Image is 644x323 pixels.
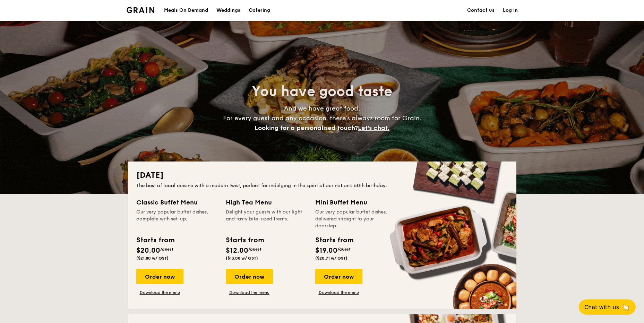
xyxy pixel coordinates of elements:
span: ($21.80 w/ GST) [136,256,169,261]
div: Starts from [315,235,353,245]
span: ($13.08 w/ GST) [226,256,258,261]
img: Grain [127,7,155,13]
div: Order now [315,269,362,284]
span: $20.00 [136,246,160,255]
a: Download the menu [136,290,183,295]
span: /guest [248,247,261,252]
span: Chat with us [584,304,619,311]
div: Our very popular buffet dishes, delivered straight to your doorstep. [315,209,396,229]
span: $12.00 [226,246,248,255]
a: Logotype [127,7,155,13]
div: High Tea Menu [226,198,307,207]
div: Mini Buffet Menu [315,198,396,207]
a: Download the menu [226,290,273,295]
div: Our very popular buffet dishes, complete with set-up. [136,209,217,229]
span: /guest [337,247,351,252]
div: Starts from [226,235,264,245]
span: Looking for a personalised touch? [255,124,358,132]
a: Download the menu [315,290,362,295]
div: Classic Buffet Menu [136,198,217,207]
button: Chat with us🦙 [579,299,636,315]
span: Let's chat. [358,124,389,132]
div: Starts from [136,235,174,245]
h2: [DATE] [136,170,508,181]
span: /guest [160,247,173,252]
span: $19.00 [315,246,337,255]
span: You have good taste [252,83,392,100]
span: 🦙 [622,303,630,311]
div: Order now [226,269,273,284]
div: Delight your guests with our light and tasty bite-sized treats. [226,209,307,229]
div: The best of local cuisine with a modern twist, perfect for indulging in the spirit of our nation’... [136,182,508,189]
span: And we have great food. For every guest and any occasion, there’s always room for Grain. [223,105,421,132]
span: ($20.71 w/ GST) [315,256,347,261]
div: Order now [136,269,183,284]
